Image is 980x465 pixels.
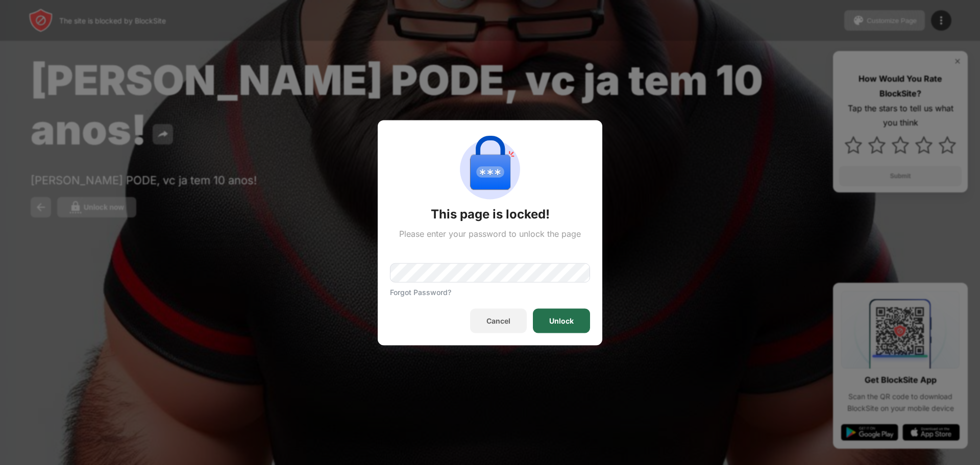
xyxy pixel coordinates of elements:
[390,287,451,296] div: Forgot Password?
[549,316,574,325] div: Unlock
[399,228,581,238] div: Please enter your password to unlock the page
[431,206,550,222] div: This page is locked!
[453,132,527,206] img: password-protection.svg
[486,316,510,325] div: Cancel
